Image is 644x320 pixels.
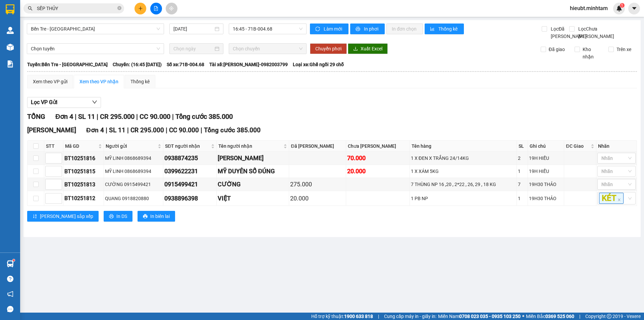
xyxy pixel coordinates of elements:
img: logo-vxr [6,4,14,14]
span: CR 295.000 [130,126,164,134]
span: CC 90.000 [140,112,170,121]
span: Miền Nam [438,313,521,320]
span: aim [169,6,174,11]
div: Xem theo VP gửi [33,78,67,85]
span: file-add [154,6,158,11]
sup: 1 [620,3,625,8]
div: BT10251816 [64,154,103,163]
span: TỔNG [27,112,45,121]
span: Tên người nhận [218,142,282,150]
span: Thống kê [438,25,459,33]
td: 0938874235 [163,152,217,165]
button: syncLàm mới [310,24,348,34]
div: 0938896398 [164,194,215,203]
th: Đã [PERSON_NAME] [289,141,346,152]
button: aim [166,3,177,14]
span: Tài xế: [PERSON_NAME]-0982003799 [209,61,288,68]
span: 1 [621,3,623,8]
span: plus [138,6,143,11]
span: Kho nhận [580,46,603,60]
div: MỸ LINH 0868689394 [105,168,162,175]
span: | [172,112,174,121]
td: MỸ DUYÊN SỐ ĐÚNG [217,165,289,178]
button: bar-chartThống kê [425,24,464,34]
div: 19H30 THẢO [529,181,563,188]
div: BT10251812 [64,194,103,202]
span: sync [315,27,321,32]
span: hieubt.minhtam [565,4,613,12]
strong: 0708 023 035 - 0935 103 250 [459,314,521,319]
span: | [127,126,129,134]
div: 7 [518,181,527,188]
div: CƯỜNG [218,180,288,189]
span: download [353,46,358,52]
sup: 1 [13,259,15,261]
img: warehouse-icon [7,260,14,267]
span: down [92,99,97,105]
button: printerIn DS [104,211,132,222]
span: | [166,126,167,134]
span: copyright [607,314,611,319]
span: bar-chart [430,27,436,32]
div: 0915499421 [164,180,215,189]
span: printer [356,27,361,32]
span: SĐT người nhận [165,142,210,150]
span: Bến Tre - Sài Gòn [31,24,160,34]
input: 14/10/2025 [173,25,213,33]
th: Tên hàng [410,141,517,152]
th: Chưa [PERSON_NAME] [346,141,410,152]
td: 0399622231 [163,165,217,178]
span: CR 295.000 [100,112,135,121]
span: Làm mới [324,25,343,33]
div: 19H HIẾU [529,154,563,162]
td: VIỆT [217,191,289,206]
span: Cung cấp máy in - giấy in: [384,313,436,320]
span: Trên xe [614,46,634,53]
span: message [7,306,13,312]
span: In DS [116,213,127,220]
span: 16:45 - 71B-004.68 [233,24,303,34]
span: | [97,112,98,121]
div: [PERSON_NAME] [218,153,288,163]
span: [PERSON_NAME] sắp xếp [40,213,93,220]
span: ⚪️ [522,315,524,318]
span: Chuyến: (16:45 [DATE]) [113,61,162,68]
img: icon-new-feature [616,5,622,11]
span: | [106,126,107,134]
button: printerIn biên lai [138,211,175,222]
span: Hỗ trợ kỹ thuật: [311,313,373,320]
span: Chọn chuyến [233,44,303,54]
span: | [136,112,138,121]
td: BT10251815 [63,165,104,178]
span: Đã giao [546,46,568,53]
div: Thống kê [130,78,150,85]
span: Lọc Chưa [PERSON_NAME] [576,25,615,40]
div: 0399622231 [164,167,215,176]
td: LÊ THANH LOAN [217,152,289,165]
span: Đơn 4 [86,126,104,134]
span: Chọn tuyến [31,44,160,54]
img: warehouse-icon [7,44,14,51]
span: [PERSON_NAME] [27,126,76,134]
div: 7 THÙNG NP 16 ,20 , 2*22 , 26, 29 , 18 KG [411,181,516,188]
td: BT10251812 [63,191,104,206]
td: CƯỜNG [217,178,289,191]
span: Số xe: 71B-004.68 [167,61,204,68]
div: Nhãn [598,142,635,150]
span: In phơi [364,25,379,33]
span: Tổng cước 385.000 [175,112,233,121]
div: MỸ DUYÊN SỐ ĐÚNG [218,167,288,176]
span: SL 11 [109,126,125,134]
div: 1 X ĐEN X TRẮNG 24/14KG [411,154,516,162]
span: close [618,198,621,201]
span: Xuất Excel [361,45,382,52]
th: SL [517,141,528,152]
span: search [28,6,33,11]
button: sort-ascending[PERSON_NAME] sắp xếp [27,211,99,222]
span: ĐC Giao [566,142,589,150]
button: printerIn phơi [350,24,385,34]
td: 0938896398 [163,191,217,206]
span: caret-down [631,5,637,11]
td: 0915499421 [163,178,217,191]
span: Loại xe: Ghế ngồi 29 chỗ [293,61,344,68]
